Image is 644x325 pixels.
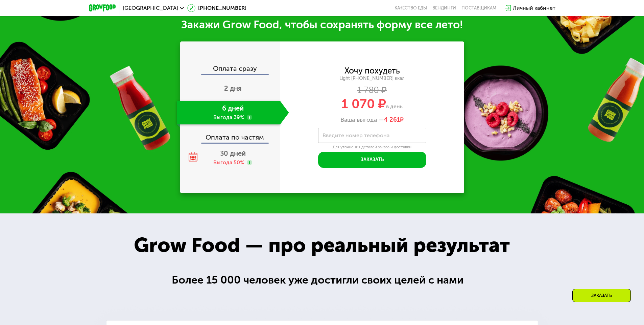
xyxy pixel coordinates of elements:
a: Качество еды [395,5,427,11]
a: Вендинги [432,5,456,11]
div: Личный кабинет [513,4,555,12]
span: 2 дня [224,84,242,92]
div: Более 15 000 человек уже достигли своих целей с нами [172,272,472,288]
span: в день [386,103,403,110]
div: Заказать [572,289,631,302]
span: 1 070 ₽ [341,96,386,112]
span: [GEOGRAPHIC_DATA] [123,5,178,11]
label: Введите номер телефона [323,134,389,137]
span: 30 дней [220,149,246,157]
div: Ваша выгода — [280,116,464,124]
div: Light [PHONE_NUMBER] ккал [280,76,464,82]
div: Выгода 50% [213,159,244,166]
button: Заказать [318,152,426,168]
div: Хочу похудеть [344,67,400,75]
div: Для уточнения деталей заказа и доставки [318,145,426,150]
div: 1 780 ₽ [280,87,464,94]
a: [PHONE_NUMBER] [187,4,246,12]
span: 4 261 [384,116,400,123]
div: поставщикам [461,5,496,11]
div: Оплата сразу [181,65,280,74]
span: ₽ [384,116,404,124]
div: Оплата по частям [181,127,280,143]
div: Grow Food — про реальный результат [119,230,525,260]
